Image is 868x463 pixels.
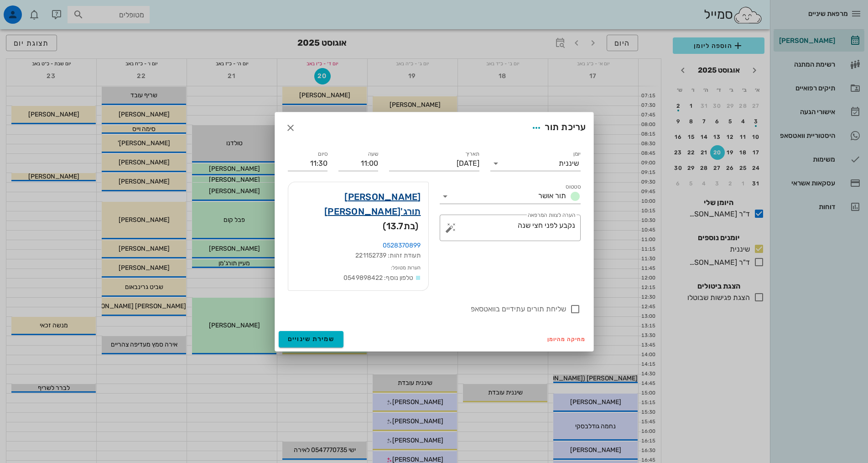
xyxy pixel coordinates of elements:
[566,184,581,190] label: סטטוס
[318,151,327,158] label: סיום
[383,242,421,249] a: 0528370899
[383,219,418,233] span: (בת )
[527,212,575,219] label: הערה לצוות המרפאה
[544,333,590,346] button: מחיקה מהיומן
[288,305,566,314] label: שליחת תורים עתידיים בוואטסאפ
[368,151,378,158] label: שעה
[465,151,479,158] label: תאריך
[573,151,581,158] label: יומן
[288,335,335,343] span: שמירת שינויים
[391,265,421,271] small: הערות מטופל:
[559,159,579,168] div: שיננית
[296,251,421,261] div: תעודת זהות: 221152739
[538,191,566,200] span: תור אושר
[528,120,586,136] div: עריכת תור
[547,336,586,342] span: מחיקה מהיומן
[440,189,581,204] div: סטטוסתור אושר
[279,331,344,347] button: שמירת שינויים
[343,274,413,282] span: טלפון נוסף: 0549898422
[386,221,404,231] span: 13.7
[296,189,421,219] a: [PERSON_NAME] תורג'[PERSON_NAME]
[490,156,581,171] div: יומןשיננית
